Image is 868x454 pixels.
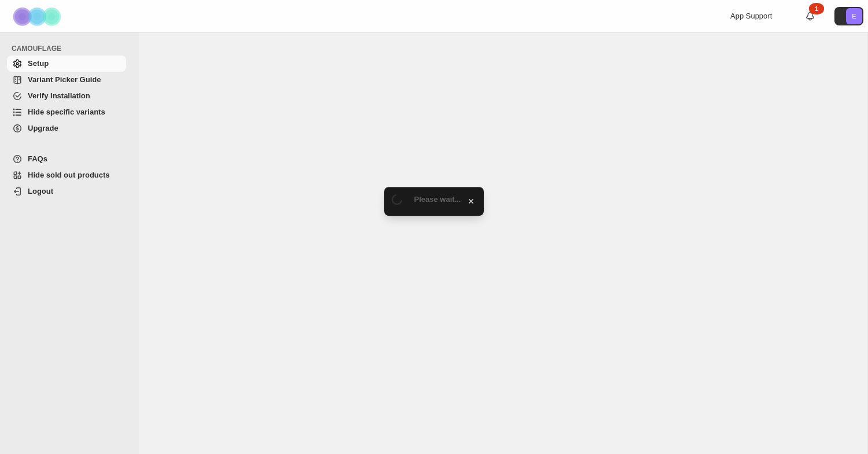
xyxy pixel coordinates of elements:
div: 1 [809,3,824,14]
span: Upgrade [28,124,58,132]
span: Verify Installation [28,91,90,100]
span: FAQs [28,154,47,163]
a: 1 [804,10,816,22]
a: Hide specific variants [7,104,126,120]
a: Logout [7,183,126,200]
span: Hide specific variants [28,108,105,116]
a: Setup [7,56,126,72]
span: Hide sold out products [28,171,110,179]
span: CAMOUFLAGE [12,44,131,53]
a: FAQs [7,151,126,167]
span: App Support [730,12,772,20]
span: Avatar with initials E [846,8,862,24]
span: Variant Picker Guide [28,75,101,84]
span: Logout [28,187,53,195]
span: Setup [28,59,49,68]
text: E [852,13,856,20]
a: Upgrade [7,120,126,136]
button: Avatar with initials E [834,7,863,25]
a: Hide sold out products [7,167,126,183]
span: Please wait... [414,195,461,204]
a: Verify Installation [7,88,126,104]
img: Camouflage [9,1,67,32]
a: Variant Picker Guide [7,72,126,88]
